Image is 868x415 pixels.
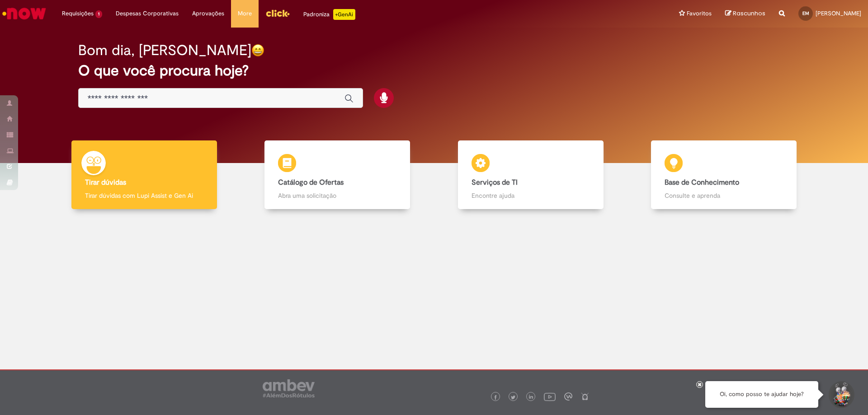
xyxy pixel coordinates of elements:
b: Catálogo de Ofertas [278,178,344,187]
b: Tirar dúvidas [85,178,126,187]
span: Requisições [62,9,94,18]
p: Abra uma solicitação [278,191,396,200]
b: Base de Conhecimento [665,178,739,187]
h2: O que você procura hoje? [78,63,790,79]
img: logo_footer_twitter.png [511,395,515,400]
a: Tirar dúvidas Tirar dúvidas com Lupi Assist e Gen Ai [47,140,241,210]
img: ServiceNow [1,5,47,23]
h2: Bom dia, [PERSON_NAME] [78,42,251,58]
img: click_logo_yellow_360x200.png [265,6,290,20]
span: Despesas Corporativas [116,9,179,18]
a: Base de Conhecimento Consulte e aprenda [627,140,821,210]
p: Encontre ajuda [472,191,590,200]
img: logo_footer_ambev_rotulo_gray.png [263,379,315,397]
img: logo_footer_workplace.png [564,392,572,401]
span: Favoritos [687,9,712,18]
p: +GenAi [333,9,355,20]
div: Padroniza [303,9,355,20]
span: More [238,9,252,18]
span: Aprovações [192,9,224,18]
span: [PERSON_NAME] [816,9,861,17]
a: Catálogo de Ofertas Abra uma solicitação [241,140,434,210]
button: Iniciar Conversa de Suporte [827,381,854,408]
img: logo_footer_facebook.png [493,395,498,400]
span: 1 [95,10,102,18]
b: Serviços de TI [472,178,518,187]
a: Serviços de TI Encontre ajuda [434,140,627,210]
a: Rascunhos [725,9,765,18]
p: Consulte e aprenda [665,191,783,200]
img: happy-face.png [251,44,264,57]
p: Tirar dúvidas com Lupi Assist e Gen Ai [85,191,203,200]
img: logo_footer_naosei.png [581,392,589,401]
img: logo_footer_linkedin.png [529,395,533,400]
img: logo_footer_youtube.png [544,391,556,402]
div: Oi, como posso te ajudar hoje? [705,381,818,408]
span: EM [802,10,809,16]
span: Rascunhos [733,9,765,18]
